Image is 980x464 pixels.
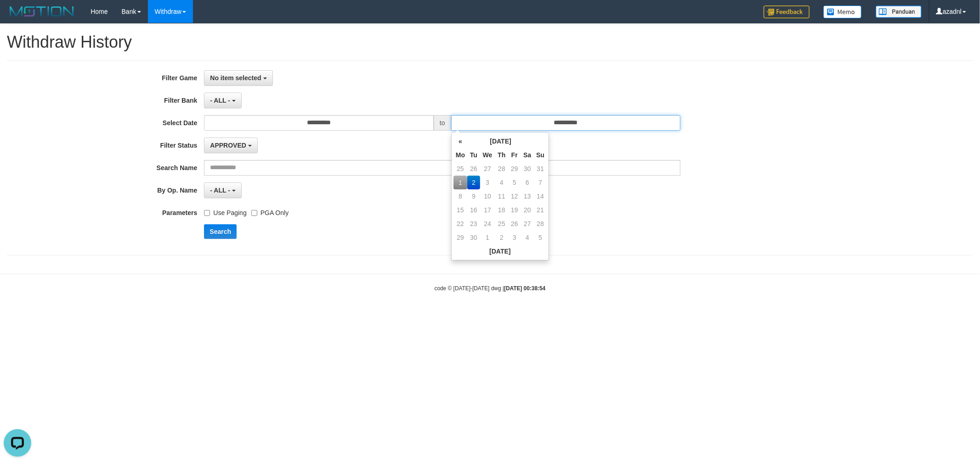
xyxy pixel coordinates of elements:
[534,176,547,189] td: 7
[453,217,467,231] td: 22
[4,4,31,31] button: Open LiveChat chat widget
[453,231,467,244] td: 29
[495,189,508,203] td: 11
[453,244,547,258] th: [DATE]
[495,162,508,176] td: 28
[204,70,272,86] button: No item selected
[480,203,495,217] td: 17
[204,210,210,216] input: Use Paging
[7,33,973,51] h1: Withdraw History
[434,115,451,131] span: to
[534,189,547,203] td: 14
[480,176,495,189] td: 3
[453,189,467,203] td: 8
[210,97,230,104] span: - ALL -
[508,176,521,189] td: 5
[467,176,480,189] td: 2
[495,217,508,231] td: 25
[521,217,534,231] td: 27
[251,210,257,216] input: PGA Only
[480,189,495,203] td: 10
[508,203,521,217] td: 19
[534,148,547,162] th: Su
[495,176,508,189] td: 4
[204,205,246,217] label: Use Paging
[453,176,467,189] td: 1
[495,148,508,162] th: Th
[504,285,545,292] strong: [DATE] 00:38:54
[7,5,77,18] img: MOTION_logo.png
[823,6,862,18] img: Button%20Memo.svg
[534,203,547,217] td: 21
[435,285,546,292] small: code © [DATE]-[DATE] dwg |
[210,74,261,82] span: No item selected
[534,162,547,176] td: 31
[204,182,241,198] button: - ALL -
[534,217,547,231] td: 28
[453,134,467,148] th: «
[508,148,521,162] th: Fr
[480,231,495,244] td: 1
[480,148,495,162] th: We
[210,142,246,149] span: APPROVED
[467,231,480,244] td: 30
[467,134,534,148] th: [DATE]
[508,217,521,231] td: 26
[534,231,547,244] td: 5
[495,231,508,244] td: 2
[204,93,241,108] button: - ALL -
[521,176,534,189] td: 6
[467,148,480,162] th: Tu
[764,6,810,18] img: Feedback.jpg
[495,203,508,217] td: 18
[521,189,534,203] td: 13
[453,162,467,176] td: 25
[521,231,534,244] td: 4
[480,162,495,176] td: 27
[453,148,467,162] th: Mo
[876,6,922,18] img: panduan.png
[508,189,521,203] td: 12
[453,203,467,217] td: 15
[467,203,480,217] td: 16
[467,189,480,203] td: 9
[508,231,521,244] td: 3
[251,205,289,217] label: PGA Only
[521,148,534,162] th: Sa
[521,203,534,217] td: 20
[508,162,521,176] td: 29
[210,187,230,194] span: - ALL -
[521,162,534,176] td: 30
[204,224,237,239] button: Search
[204,138,257,153] button: APPROVED
[480,217,495,231] td: 24
[467,162,480,176] td: 26
[467,217,480,231] td: 23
